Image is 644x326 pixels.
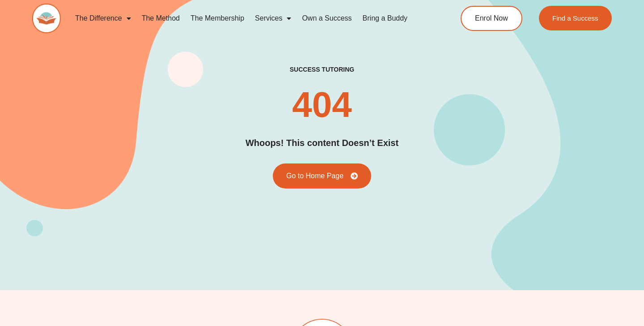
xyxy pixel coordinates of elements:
[297,8,357,29] a: Own a Success
[552,15,598,21] span: Find a Success
[185,8,250,29] a: The Membership
[461,6,522,31] a: Enrol Now
[292,87,352,123] h2: 404
[273,163,371,189] a: Go to Home Page
[136,8,185,29] a: The Method
[70,8,136,29] a: The Difference
[290,65,354,73] h2: success tutoring
[357,8,413,29] a: Bring a Buddy
[475,15,508,22] span: Enrol Now
[539,6,612,30] a: Find a Success
[250,8,297,29] a: Services
[246,136,398,150] h2: Whoops! This content Doesn’t Exist
[286,172,343,180] span: Go to Home Page
[70,8,428,29] nav: Menu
